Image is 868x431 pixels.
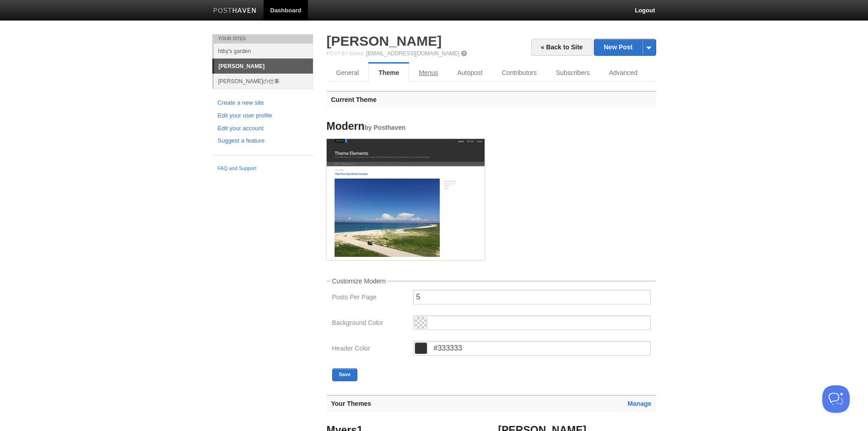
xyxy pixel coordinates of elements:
a: Suggest a feature [218,136,307,146]
small: by Posthaven [365,124,406,131]
a: [PERSON_NAME]の仕事 [214,74,313,89]
a: Menus [409,64,447,82]
img: Screenshot [327,139,485,257]
a: Autopost [447,64,492,82]
a: Advanced [599,64,647,82]
li: Your Sites [212,34,313,43]
a: [PERSON_NAME] [327,33,442,48]
img: Posthaven-bar [213,8,257,15]
a: « Back to Site [531,39,593,56]
a: Contributors [492,64,546,82]
legend: Customize Modern [331,278,388,284]
a: Manage [627,400,651,407]
label: Posts Per Page [332,294,408,303]
a: General [327,64,369,82]
label: Background Color [332,319,408,328]
h4: Modern [327,121,485,132]
h3: Current Theme [327,91,656,108]
span: Post by Email [327,51,365,56]
button: Save [332,368,358,381]
a: Subscribers [546,64,599,82]
a: Theme [368,64,409,82]
iframe: Help Scout Beacon - Open [822,385,850,413]
h3: Your Themes [327,395,656,412]
a: Edit your account [218,124,307,133]
a: Edit your user profile [218,111,307,121]
a: [PERSON_NAME] [214,59,313,74]
a: [EMAIL_ADDRESS][DOMAIN_NAME] [366,50,459,57]
a: FAQ and Support [218,165,307,173]
label: Header Color [332,345,408,354]
a: htby's garden [214,43,313,59]
a: Create a new site [218,98,307,108]
a: New Post [594,39,655,55]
